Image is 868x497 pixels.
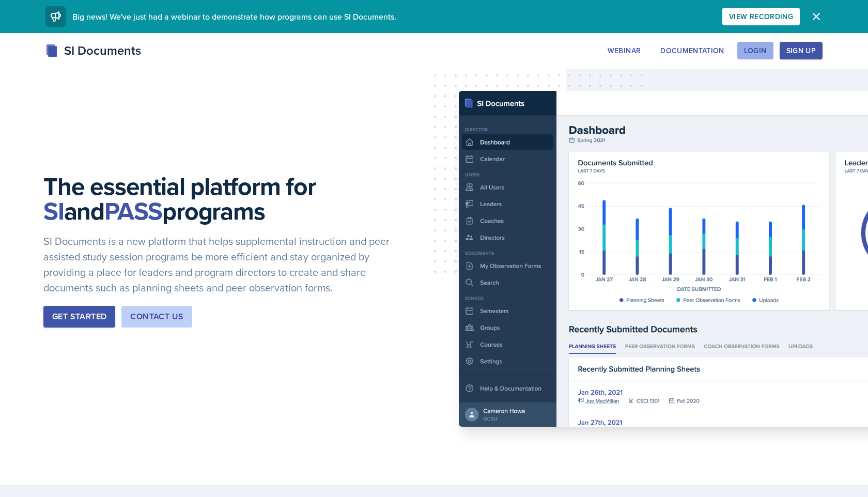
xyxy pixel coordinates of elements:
[737,42,773,59] button: Login
[660,46,724,55] div: Documentation
[43,306,115,328] button: Get Started
[722,8,800,25] button: View Recording
[72,11,396,22] span: Big news! We've just had a webinar to demonstrate how programs can use SI Documents.
[608,46,641,55] div: Webinar
[786,46,816,55] div: Sign Up
[45,41,141,60] div: SI Documents
[654,42,731,59] button: Documentation
[52,310,106,323] div: Get Started
[130,310,183,323] div: Contact Us
[780,42,823,59] button: Sign Up
[729,12,793,21] div: View Recording
[121,306,192,328] button: Contact Us
[601,42,647,59] button: Webinar
[744,46,767,55] div: Login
